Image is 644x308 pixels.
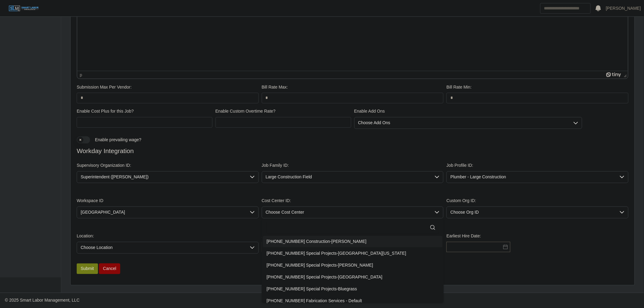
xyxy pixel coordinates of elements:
a: [PERSON_NAME] [606,5,641,12]
label: Bill Rate Max: [262,84,288,90]
li: 01-50-01-00 Fabrication Services - Default [263,296,443,307]
input: Search [540,3,591,14]
label: Submission Max Per Vendor: [77,84,132,90]
li: 01-30-04-00 Special Projects-Cumberland [263,272,443,283]
button: Submit [77,264,98,274]
span: © 2025 Smart Labor Management, LLC [5,298,79,303]
span: Choose Cost Center [262,207,431,218]
label: Enable Custom Overtime Rate? [215,108,276,115]
label: Enable Add Ons [354,108,385,115]
span: Enable prevailing wage? [95,138,142,142]
label: Supervisory Organization ID: [77,163,131,169]
span: Choose Org ID [447,207,616,218]
span: Large Construction Field [262,172,431,183]
div: Choose Add Ons [355,117,570,129]
span: Franklin Field [77,207,246,218]
label: Custom Org ID: [446,198,476,204]
li: 01-01-01-00 Construction-Franklin [263,236,443,247]
body: Rich Text Area. Press ALT-0 for help. [5,5,546,12]
h4: Workday Integration [77,147,628,155]
label: Earliest Hire Date: [446,233,481,240]
img: SLM Logo [9,5,39,12]
li: 01-30-05-00 Special Projects-North Alabama [263,248,443,259]
span: [PHONE_NUMBER] Special Projects-[PERSON_NAME] [267,262,373,269]
span: [PHONE_NUMBER] Construction-[PERSON_NAME] [267,239,366,245]
span: Plumber - Large Construction [447,172,616,183]
li: 01-30-06-00 Special Projects-Bluegrass [263,284,443,295]
label: Workspace ID [77,198,103,204]
span: [PHONE_NUMBER] Fabrication Services - Default [267,298,362,304]
a: Cancel [99,264,120,274]
span: [PHONE_NUMBER] Special Projects-Bluegrass [267,286,357,292]
div: Press the Up and Down arrow keys to resize the editor. [621,71,628,79]
label: Bill Rate Min: [446,84,471,90]
span: [PHONE_NUMBER] Special Projects-[GEOGRAPHIC_DATA] [267,274,383,281]
label: Job Family ID: [262,163,289,169]
label: Enable Cost Plus for this Job? [77,108,134,115]
a: Powered by Tiny [606,72,621,77]
span: [PHONE_NUMBER] Special Projects-[GEOGRAPHIC_DATA][US_STATE] [267,250,406,257]
span: Choose Location [77,242,246,254]
button: Enable prevailing wage? [77,136,90,144]
li: 01-30-01-00 Special Projects-Franklin [263,260,443,271]
span: Superintendent (Matthew Shinabarger) [77,172,246,183]
label: Cost Center ID: [262,198,291,204]
label: Location: [77,233,94,240]
label: Job Profile ID: [446,163,473,169]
